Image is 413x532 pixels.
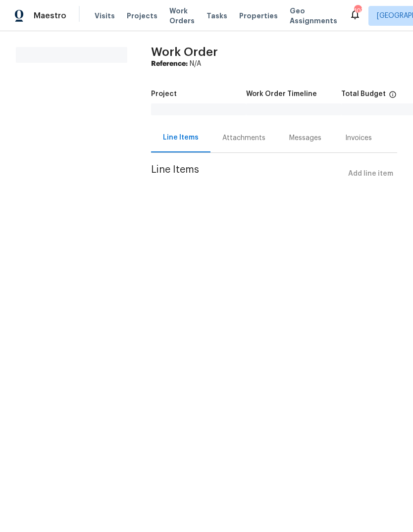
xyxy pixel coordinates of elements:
[151,46,218,58] span: Work Order
[151,165,344,183] span: Line Items
[169,6,195,26] span: Work Orders
[151,60,188,67] b: Reference:
[341,91,386,97] h5: Total Budget
[151,91,177,97] h5: Project
[206,12,227,19] span: Tasks
[389,91,397,103] span: The total cost of line items that have been proposed by Opendoor. This sum includes line items th...
[239,11,278,21] span: Properties
[34,11,66,21] span: Maestro
[151,59,397,69] div: N/A
[354,6,361,16] div: 107
[127,11,157,21] span: Projects
[163,133,199,143] div: Line Items
[345,133,372,143] div: Invoices
[289,133,321,143] div: Messages
[222,133,265,143] div: Attachments
[290,6,337,26] span: Geo Assignments
[95,11,115,21] span: Visits
[246,91,317,97] h5: Work Order Timeline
